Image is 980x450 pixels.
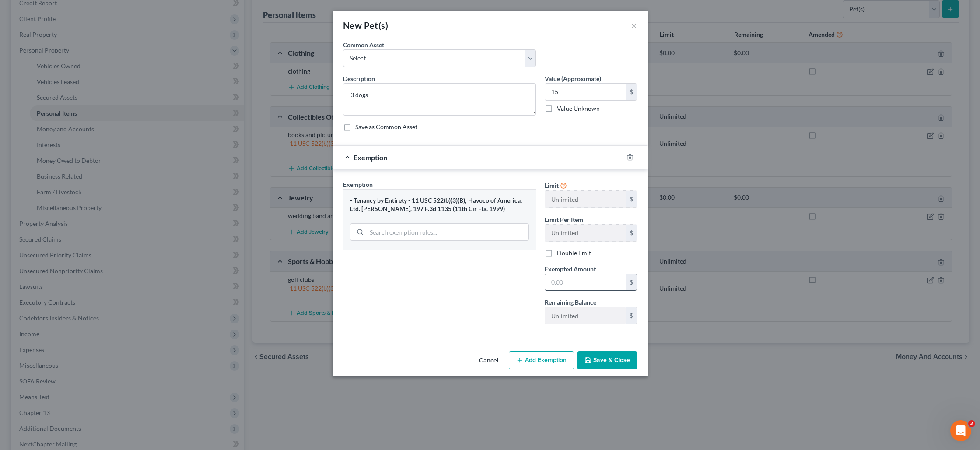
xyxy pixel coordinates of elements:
span: Exemption [343,181,373,188]
div: $ [626,307,637,324]
iframe: Intercom live chat [950,420,971,441]
button: Save & Close [577,351,637,369]
label: Value (Approximate) [545,74,601,83]
span: Exemption [353,153,387,162]
div: $ [626,84,637,100]
input: -- [545,307,626,324]
div: - Tenancy by Entirety - 11 USC 522(b)(3)(B); Havoco of America, Ltd. [PERSON_NAME], 197 F.3d 1135... [350,197,529,213]
label: Double limit [557,249,591,257]
input: 0.00 [545,274,626,291]
div: $ [626,225,637,241]
label: Remaining Balance [545,298,596,307]
input: -- [545,191,626,207]
input: 0.00 [545,84,626,100]
span: Description [343,75,375,82]
button: × [631,20,637,31]
div: $ [626,274,637,291]
input: -- [545,225,626,241]
span: Exempted Amount [545,265,596,273]
label: Limit Per Item [545,215,583,224]
button: Cancel [472,352,505,369]
span: 2 [968,420,975,427]
input: Search exemption rules... [367,224,528,240]
span: Limit [545,182,559,189]
div: New Pet(s) [343,19,388,32]
label: Save as Common Asset [355,123,417,131]
div: $ [626,191,637,207]
label: Value Unknown [557,104,600,113]
button: Add Exemption [509,351,574,369]
label: Common Asset [343,40,384,49]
